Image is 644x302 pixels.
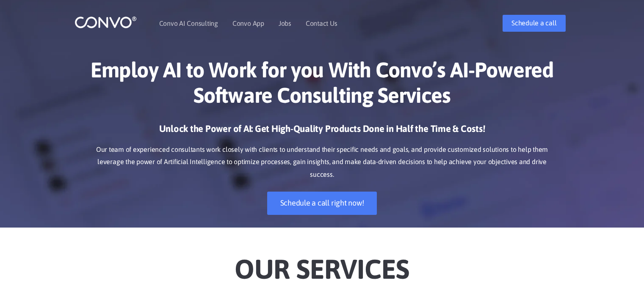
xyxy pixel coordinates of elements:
[87,240,557,288] h2: Our Services
[232,20,264,27] a: Convo App
[279,20,291,27] a: Jobs
[87,57,557,114] h1: Employ AI to Work for you With Convo’s AI-Powered Software Consulting Services
[306,20,337,27] a: Contact Us
[503,15,565,32] a: Schedule a call
[87,123,557,141] h3: Unlock the Power of AI: Get High-Quality Products Done in Half the Time & Costs!
[87,143,557,181] p: Our team of experienced consultants work closely with clients to understand their specific needs ...
[159,20,218,27] a: Convo AI Consulting
[75,16,137,29] img: logo_1.png
[267,192,377,215] a: Schedule a call right now!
